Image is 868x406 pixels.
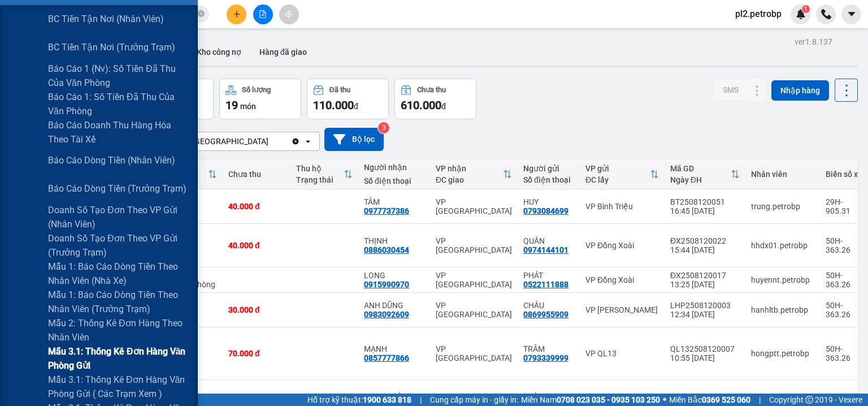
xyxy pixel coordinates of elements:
[665,159,745,189] th: Toggle SortBy
[523,245,568,254] div: 0974144101
[523,175,574,184] div: Số điện thoại
[394,79,476,119] button: Chưa thu610.000đ
[670,206,740,215] div: 16:45 [DATE]
[521,394,660,406] span: Miền Nam
[670,197,740,206] div: BT2508120051
[279,5,299,24] button: aim
[523,353,568,362] div: 0793339999
[290,159,358,189] th: Toggle SortBy
[804,5,808,13] span: 1
[285,10,293,18] span: aim
[307,394,411,406] span: Hỗ trợ kỹ thuật:
[751,241,814,250] div: hhdx01.petrobp
[585,175,650,184] div: ĐC lấy
[364,344,424,353] div: MẠNH
[826,170,862,179] div: Biển số xe
[420,394,422,406] span: |
[291,137,300,146] svg: Clear value
[751,349,814,358] div: hongptt.petrobp
[585,275,659,284] div: VP Đồng Xoài
[313,98,354,112] span: 110.000
[841,5,861,24] button: caret-down
[523,197,574,206] div: HUY
[751,170,814,179] div: Nhân viên
[523,310,568,319] div: 0869955909
[48,373,189,401] span: Mẫu 3.1: Thống kê đơn hàng văn phòng gửi ( các trạm xem )
[364,206,409,215] div: 0977737386
[805,396,813,404] span: copyright
[523,301,574,310] div: CHÂU
[296,175,344,184] div: Trạng thái
[436,271,512,289] div: VP [GEOGRAPHIC_DATA]
[48,118,189,146] span: Báo cáo doanh thu hàng hóa theo tài xế
[523,280,568,289] div: 0522111888
[557,395,660,404] strong: 0708 023 035 - 0935 103 250
[307,79,389,119] button: Đã thu110.000đ
[329,86,350,94] div: Đã thu
[670,310,740,319] div: 12:34 [DATE]
[364,280,409,289] div: 0915990970
[670,175,731,184] div: Ngày ĐH
[228,305,285,314] div: 30.000 đ
[523,164,574,173] div: Người gửi
[270,136,271,147] input: Selected VP Phước Bình.
[408,392,415,401] span: ...
[796,9,806,19] img: icon-new-feature
[751,275,814,284] div: huyennt.petrobp
[219,79,301,119] button: Số lượng19món
[585,349,659,358] div: VP QL13
[669,394,750,406] span: Miền Bắc
[354,102,358,111] span: đ
[436,236,512,254] div: VP [GEOGRAPHIC_DATA]
[826,344,862,362] div: 50H-363.26
[198,9,205,20] span: close-circle
[228,202,285,211] div: 40.000 đ
[523,206,568,215] div: 0793084699
[228,170,285,179] div: Chưa thu
[670,392,740,401] div: 78ADV2508120034
[240,102,256,111] span: món
[585,202,659,211] div: VP Bình Triệu
[364,301,424,310] div: ANH DŨNG
[364,392,424,401] div: AUTO HOÀNG LONG
[670,245,740,254] div: 15:44 [DATE]
[48,182,186,196] span: Báo cáo dòng tiền (trưởng trạm)
[188,38,250,66] button: Kho công nợ
[233,10,241,18] span: plus
[250,38,316,66] button: Hàng đã giao
[436,164,503,173] div: VP nhận
[751,202,814,211] div: trung.petrobp
[180,136,268,147] div: VP [GEOGRAPHIC_DATA]
[48,288,189,316] span: Mẫu 1: Báo cáo dòng tiền theo nhân viên (trưởng trạm)
[48,153,175,167] span: Báo cáo dòng tiền (nhân viên)
[523,344,574,353] div: TRÂM
[253,5,273,24] button: file-add
[580,159,665,189] th: Toggle SortBy
[48,231,189,260] span: Doanh số tạo đơn theo VP gửi (trưởng trạm)
[48,316,189,344] span: Mẫu 2: Thống kê đơn hàng theo nhân viên
[702,395,750,404] strong: 0369 525 060
[378,122,389,133] sup: 3
[417,86,446,94] div: Chưa thu
[401,98,441,112] span: 610.000
[225,98,238,112] span: 19
[670,353,740,362] div: 10:55 [DATE]
[771,80,829,101] button: Nhập hàng
[821,9,831,19] img: phone-icon
[523,392,574,401] div: THÀNH NAM
[363,395,411,404] strong: 1900 633 818
[48,40,175,54] span: BC tiền tận nơi (trưởng trạm)
[364,271,424,280] div: LONG
[436,301,512,319] div: VP [GEOGRAPHIC_DATA]
[523,271,574,280] div: PHÁT
[670,344,740,353] div: QL132508120007
[826,236,862,254] div: 50H-363.26
[364,353,409,362] div: 0857777866
[795,36,832,48] div: ver 1.8.137
[242,86,271,94] div: Số lượng
[436,175,503,184] div: ĐC giao
[585,164,650,173] div: VP gửi
[228,349,285,358] div: 70.000 đ
[670,164,731,173] div: Mã GD
[48,203,189,231] span: Doanh số tạo đơn theo VP gửi (nhân viên)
